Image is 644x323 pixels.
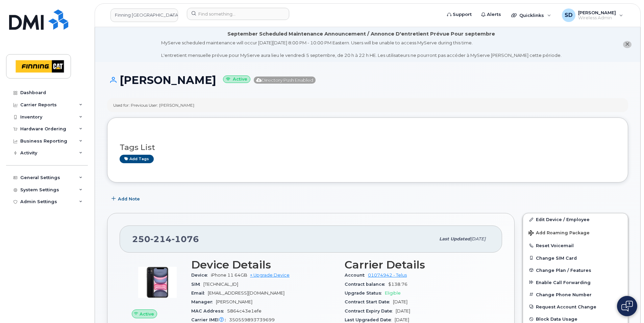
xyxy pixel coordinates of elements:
[345,282,388,287] span: Contract balance
[345,273,368,278] span: Account
[191,290,208,296] span: Email
[172,234,199,244] span: 1076
[345,299,393,304] span: Contract Start Date
[470,236,486,241] span: [DATE]
[254,77,316,84] span: Directory Push Enabled
[523,288,628,301] button: Change Phone Number
[395,317,409,322] span: [DATE]
[345,290,385,296] span: Upgrade Status
[523,225,628,239] button: Add Roaming Package
[523,213,628,225] a: Edit Device / Employee
[120,155,154,163] a: Add tags
[536,280,591,285] span: Enable Call Forwarding
[439,236,470,241] span: Last updated
[150,234,172,244] span: 214
[132,234,199,244] span: 250
[191,299,216,304] span: Manager
[191,282,203,287] span: SIM
[191,317,229,322] span: Carrier IMEI
[345,308,396,314] span: Contract Expiry Date
[223,76,250,83] small: Active
[523,276,628,288] button: Enable Call Forwarding
[191,259,337,271] h3: Device Details
[191,308,227,314] span: MAC Address
[120,143,616,152] h3: Tags List
[393,299,407,304] span: [DATE]
[368,273,407,278] a: 01074942 - Telus
[621,301,633,311] img: Open chat
[345,317,395,322] span: Last Upgraded Date
[523,264,628,276] button: Change Plan / Features
[523,252,628,264] button: Change SIM Card
[388,282,407,287] span: $138.76
[227,308,262,314] span: 5864c43e1efe
[203,282,238,287] span: [TECHNICAL_ID]
[137,262,178,303] img: image20231002-4137094-9apcgt.jpeg
[250,273,290,278] a: + Upgrade Device
[385,290,401,296] span: Eligible
[229,317,275,322] span: 350559893739699
[523,239,628,252] button: Reset Voicemail
[208,290,284,296] span: [EMAIL_ADDRESS][DOMAIN_NAME]
[227,30,495,38] div: September Scheduled Maintenance Announcement / Annonce D'entretient Prévue Pour septembre
[216,299,252,304] span: [PERSON_NAME]
[536,267,591,273] span: Change Plan / Features
[528,230,590,237] span: Add Roaming Package
[523,301,628,313] button: Request Account Change
[107,74,628,86] h1: [PERSON_NAME]
[107,193,146,205] button: Add Note
[211,273,247,278] span: iPhone 11 64GB
[191,273,211,278] span: Device
[396,308,410,314] span: [DATE]
[161,40,562,59] div: MyServe scheduled maintenance will occur [DATE][DATE] 8:00 PM - 10:00 PM Eastern. Users will be u...
[623,41,631,48] button: close notification
[345,259,490,271] h3: Carrier Details
[113,102,194,108] div: Used for: Previous User: [PERSON_NAME]
[140,311,154,317] span: Active
[118,196,140,202] span: Add Note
